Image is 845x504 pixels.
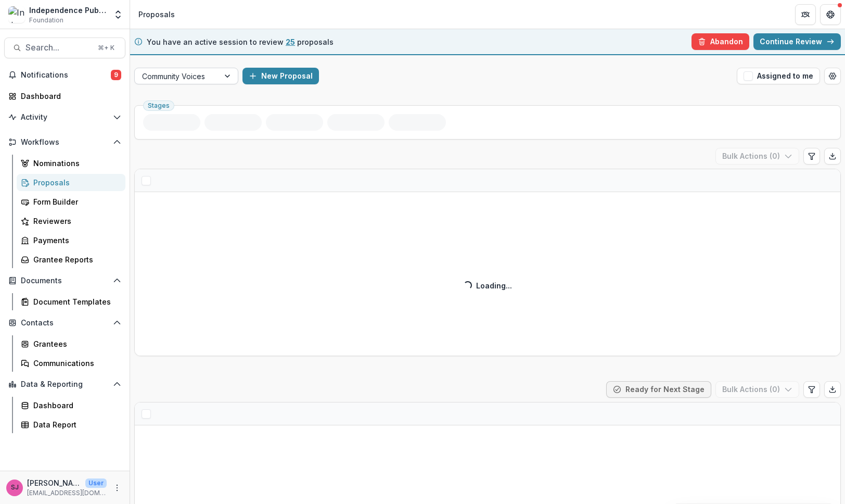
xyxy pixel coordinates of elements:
div: Data Report [33,419,117,430]
button: Open Workflows [4,134,125,150]
div: Proposals [138,9,175,20]
a: Proposals [17,174,125,191]
span: Workflows [21,138,109,147]
a: Grantees [17,335,125,352]
a: Continue Review [753,33,841,50]
button: Notifications9 [4,67,125,83]
div: Communications [33,358,117,369]
p: [PERSON_NAME] [27,477,81,488]
button: Abandon [692,33,749,50]
button: Partners [795,4,816,25]
a: Form Builder [17,193,125,210]
a: Dashboard [17,397,125,414]
button: Get Help [820,4,841,25]
div: Independence Public Media Foundation [29,5,107,16]
span: Data & Reporting [21,380,109,389]
div: Form Builder [33,196,117,207]
button: Assigned to me [737,68,820,84]
div: Reviewers [33,216,117,226]
p: You have an active session to review proposals [147,36,334,47]
span: Documents [21,276,109,285]
nav: breadcrumb [134,7,179,22]
p: User [85,478,107,488]
span: 9 [111,70,121,80]
button: Open Contacts [4,314,125,331]
div: Document Templates [33,296,117,307]
a: Data Report [17,416,125,433]
button: Open entity switcher [111,4,125,25]
a: Grantee Reports [17,251,125,268]
div: Proposals [33,177,117,188]
div: Dashboard [21,91,117,102]
img: Independence Public Media Foundation [8,6,25,23]
button: Open Data & Reporting [4,376,125,393]
div: Dashboard [33,400,117,411]
div: Samíl Jimenez-Magdaleno [11,484,19,491]
a: Reviewers [17,212,125,230]
a: Communications [17,355,125,372]
div: Payments [33,235,117,246]
span: Contacts [21,319,109,327]
button: More [111,482,123,494]
a: Document Templates [17,293,125,310]
span: 25 [286,37,295,46]
button: Open table manager [824,68,841,84]
a: Payments [17,232,125,249]
button: Search... [4,37,125,58]
span: Search... [25,43,92,53]
span: Notifications [21,71,111,80]
button: Open Activity [4,109,125,125]
p: [EMAIL_ADDRESS][DOMAIN_NAME] [27,488,107,498]
div: Nominations [33,158,117,169]
a: Dashboard [4,87,125,105]
button: New Proposal [242,68,319,84]
button: Open Documents [4,272,125,289]
span: Foundation [29,16,63,25]
a: Nominations [17,155,125,172]
span: Stages [148,102,170,109]
span: Activity [21,113,109,122]
div: Grantee Reports [33,254,117,265]
div: ⌘ + K [96,42,117,54]
div: Grantees [33,338,117,349]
